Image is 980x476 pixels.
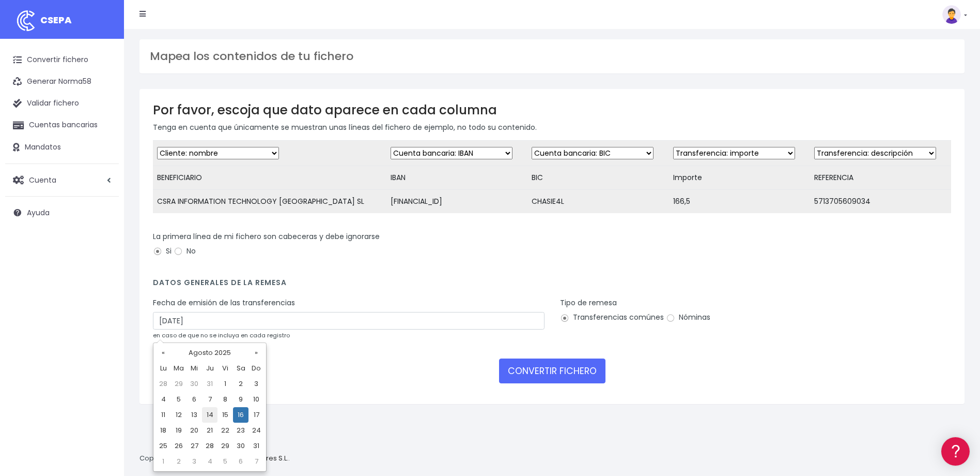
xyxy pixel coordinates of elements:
[10,205,196,215] div: Facturación
[202,423,217,438] td: 21
[248,376,264,392] td: 3
[153,122,951,133] p: Tenga en cuenta que únicamente se muestran unas líneas del fichero de ejemplo, no todo su contenido.
[171,376,186,392] td: 29
[560,297,617,308] label: Tipo de remesa
[217,361,233,376] th: Vi
[527,190,668,214] td: CHASIE4L
[153,231,380,242] label: La primera línea de mi fichero son cabeceras y debe ignorarse
[669,166,810,190] td: Importe
[386,166,527,190] td: IBAN
[217,438,233,454] td: 29
[171,454,186,469] td: 2
[142,298,199,308] a: POWERED BY ENCHANT
[10,88,196,104] a: Información general
[171,345,248,361] th: Agosto 2025
[233,454,248,469] td: 6
[233,423,248,438] td: 23
[155,407,171,423] td: 11
[202,376,217,392] td: 31
[155,392,171,407] td: 4
[5,137,119,158] a: Mandatos
[248,423,264,438] td: 24
[560,312,664,323] label: Transferencias comúnes
[10,277,196,295] button: Contáctanos
[217,376,233,392] td: 1
[155,376,171,392] td: 28
[10,248,196,258] div: Programadores
[202,454,217,469] td: 4
[10,163,196,179] a: Videotutoriales
[248,407,264,423] td: 17
[153,246,172,257] label: Si
[174,246,196,257] label: No
[186,361,202,376] th: Mi
[233,392,248,407] td: 9
[202,438,217,454] td: 28
[153,331,290,339] small: en caso de que no se incluya en cada registro
[5,114,119,136] a: Cuentas bancarias
[5,49,119,71] a: Convertir fichero
[233,438,248,454] td: 30
[248,392,264,407] td: 10
[186,454,202,469] td: 3
[153,190,386,214] td: CSRA INFORMATION TECHNOLOGY [GEOGRAPHIC_DATA] SL
[386,190,527,214] td: [FINANCIAL_ID]
[527,166,668,190] td: BIC
[29,174,56,185] span: Cuenta
[202,392,217,407] td: 7
[186,376,202,392] td: 30
[5,93,119,114] a: Validar fichero
[217,454,233,469] td: 5
[27,207,50,218] span: Ayuda
[810,166,951,190] td: REFERENCIA
[217,423,233,438] td: 22
[186,407,202,423] td: 13
[5,202,119,224] a: Ayuda
[499,359,605,383] button: CONVERTIR FICHERO
[186,392,202,407] td: 6
[248,438,264,454] td: 31
[217,392,233,407] td: 8
[248,454,264,469] td: 7
[171,423,186,438] td: 19
[10,264,196,280] a: API
[669,190,810,214] td: 166,5
[155,345,171,361] th: «
[155,438,171,454] td: 25
[666,312,710,323] label: Nóminas
[248,345,264,361] th: »
[139,453,290,464] p: Copyright © 2025 .
[171,407,186,423] td: 12
[10,72,196,82] div: Información general
[153,166,386,190] td: BENEFICIARIO
[171,361,186,376] th: Ma
[186,438,202,454] td: 27
[153,102,951,117] h3: Por favor, escoja que dato aparece en cada columna
[5,71,119,93] a: Generar Norma58
[10,179,196,195] a: Perfiles de empresas
[186,423,202,438] td: 20
[202,361,217,376] th: Ju
[233,407,248,423] td: 16
[233,376,248,392] td: 2
[202,407,217,423] td: 14
[155,454,171,469] td: 1
[10,114,196,124] div: Convertir ficheros
[40,13,72,26] span: CSEPA
[10,222,196,238] a: General
[10,131,196,147] a: Formatos
[171,392,186,407] td: 5
[248,361,264,376] th: Do
[150,50,954,63] h3: Mapea los contenidos de tu fichero
[155,361,171,376] th: Lu
[10,147,196,163] a: Problemas habituales
[13,8,39,34] img: logo
[171,438,186,454] td: 26
[810,190,951,214] td: 5713705609034
[233,361,248,376] th: Sa
[155,423,171,438] td: 18
[942,5,961,24] img: profile
[153,297,295,308] label: Fecha de emisión de las transferencias
[217,407,233,423] td: 15
[153,278,951,292] h4: Datos generales de la remesa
